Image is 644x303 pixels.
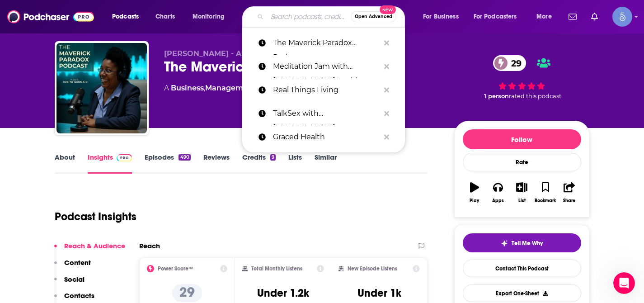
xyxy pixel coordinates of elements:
[530,9,563,24] button: open menu
[493,55,526,71] a: 29
[186,9,236,24] button: open menu
[273,78,380,102] p: Real Things Living
[470,198,479,204] div: Play
[463,176,486,209] button: Play
[463,153,581,171] div: Rate
[56,43,147,133] img: The Maverick Paradox Podcast
[251,6,414,27] div: Search podcasts, credits, & more...
[588,9,602,24] a: Show notifications dropdown
[613,272,635,294] iframe: Intercom live chat
[242,153,276,174] a: Credits9
[242,78,405,102] a: Real Things Living
[474,10,517,23] span: For Podcasters
[155,10,175,23] span: Charts
[179,154,190,161] div: 490
[534,176,557,209] button: Bookmark
[612,7,632,27] button: Show profile menu
[64,291,94,300] p: Contacts
[502,55,526,71] span: 29
[64,258,91,267] p: Content
[510,176,533,209] button: List
[150,9,180,24] a: Charts
[463,129,581,149] button: Follow
[492,198,504,204] div: Apps
[509,93,561,99] span: rated this podcast
[164,83,350,94] div: A podcast
[172,284,202,302] p: 29
[158,265,193,272] h2: Power Score™
[454,49,590,105] div: 29 1 personrated this podcast
[463,233,581,252] button: tell me why sparkleTell Me Why
[380,5,396,14] span: New
[423,10,459,23] span: For Business
[257,286,309,300] h3: Under 1.2k
[112,10,139,23] span: Podcasts
[203,153,230,174] a: Reviews
[139,241,160,250] h2: Reach
[267,9,351,24] input: Search podcasts, credits, & more...
[242,125,405,149] a: Graced Health
[251,265,302,272] h2: Total Monthly Listens
[557,176,581,209] button: Share
[536,10,552,23] span: More
[117,154,132,161] img: Podchaser Pro
[64,275,85,284] p: Social
[64,241,125,250] p: Reach & Audience
[357,286,401,300] h3: Under 1k
[171,84,204,92] a: Business
[355,14,392,19] span: Open Advanced
[55,153,75,174] a: About
[273,31,380,55] p: The Maverick Paradox Podcast
[417,9,470,24] button: open menu
[242,55,405,78] a: Meditation Jam with [PERSON_NAME], Igniting guided meditations, guests and life!
[563,198,575,204] div: Share
[54,275,85,292] button: Social
[7,8,94,25] img: Podchaser - Follow, Share and Rate Podcasts
[54,258,91,275] button: Content
[164,49,311,58] span: [PERSON_NAME] - All Rights Reserved
[518,198,526,204] div: List
[242,31,405,55] a: The Maverick Paradox Podcast
[204,84,205,92] span: ,
[273,125,380,149] p: Graced Health
[88,153,132,174] a: InsightsPodchaser Pro
[288,153,302,174] a: Lists
[463,260,581,277] a: Contact This Podcast
[242,102,405,125] a: TalkSex with [PERSON_NAME]
[351,11,396,22] button: Open AdvancedNew
[205,84,256,92] a: Management
[145,153,190,174] a: Episodes490
[486,176,510,209] button: Apps
[273,102,380,125] p: TalkSex with Gabriela Rosa
[468,9,530,24] button: open menu
[565,9,580,24] a: Show notifications dropdown
[612,7,632,27] img: User Profile
[612,7,632,27] span: Logged in as Spiral5-G1
[54,241,125,258] button: Reach & Audience
[501,240,508,247] img: tell me why sparkle
[348,265,397,272] h2: New Episode Listens
[463,284,581,302] button: Export One-Sheet
[106,9,150,24] button: open menu
[315,153,337,174] a: Similar
[193,10,225,23] span: Monitoring
[273,55,380,78] p: Meditation Jam with Maria Rinné, Igniting guided meditations, guests and life!
[512,240,543,247] span: Tell Me Why
[535,198,556,204] div: Bookmark
[55,210,136,223] h1: Podcast Insights
[484,93,509,99] span: 1 person
[270,154,276,161] div: 9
